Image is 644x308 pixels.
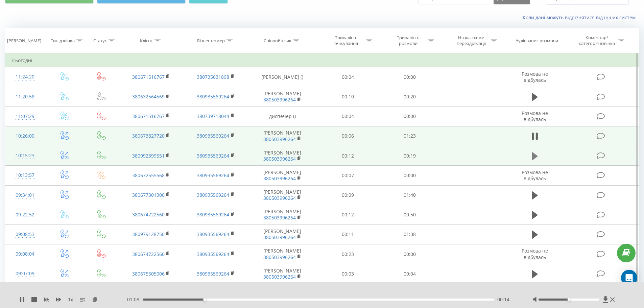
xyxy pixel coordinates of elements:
div: 10:13:57 [12,169,38,182]
td: 00:20 [379,87,441,106]
div: Open Intercom Messenger [621,270,637,286]
div: 09:07:09 [12,267,38,280]
a: 380503996264 [263,136,296,142]
a: 380671516767 [132,113,165,119]
td: 00:00 [379,106,441,126]
a: 380935569264 [197,251,229,257]
a: 380672555568 [132,172,165,179]
td: [PERSON_NAME] [248,87,317,106]
a: 380935569264 [197,152,229,159]
a: 380503996264 [263,234,296,240]
span: 00:14 [497,296,509,303]
div: Accessibility label [568,298,570,301]
a: 380674722560 [132,211,165,218]
span: Розмова не відбулась [522,169,548,182]
div: Аудіозапис розмови [516,38,558,44]
a: 380935569264 [197,270,229,277]
a: 380677301300 [132,192,165,198]
td: 00:07 [317,166,379,185]
a: 380935569264 [197,211,229,218]
span: 1 x [68,296,73,303]
div: Accessibility label [203,298,206,301]
td: [PERSON_NAME] [248,126,317,146]
a: 380935569264 [197,231,229,237]
a: 380671516767 [132,74,165,80]
td: 00:10 [317,87,379,106]
td: 01:40 [379,185,441,205]
td: 00:50 [379,205,441,224]
div: Тривалість розмови [390,35,426,46]
a: 380935569264 [197,93,229,100]
td: 00:04 [379,264,441,284]
a: Коли дані можуть відрізнятися вiд інших систем [523,14,639,21]
td: 01:38 [379,224,441,244]
td: диспечер () [248,106,317,126]
td: [PERSON_NAME] [248,224,317,244]
div: Статус [93,38,107,44]
td: [PERSON_NAME] [248,205,317,224]
div: 10:26:00 [12,129,38,143]
span: Розмова не відбулась [522,247,548,260]
td: 00:06 [317,126,379,146]
a: 380735631898 [197,74,229,80]
a: 380675505006 [132,270,165,277]
td: 00:00 [379,166,441,185]
div: 09:22:52 [12,208,38,221]
a: 380935569264 [197,192,229,198]
a: 380503996264 [263,156,296,162]
td: 00:00 [379,67,441,87]
div: Тип дзвінка [51,38,75,44]
a: 380674722560 [132,251,165,257]
a: 380503996264 [263,96,296,103]
div: 11:20:58 [12,90,38,103]
td: 00:04 [317,106,379,126]
td: 00:00 [379,244,441,264]
div: 09:08:04 [12,247,38,261]
a: 380739718044 [197,113,229,119]
td: 00:09 [317,185,379,205]
a: 380979128750 [132,231,165,237]
a: 380503996264 [263,214,296,221]
td: [PERSON_NAME] [248,146,317,166]
div: 09:34:01 [12,189,38,202]
div: [PERSON_NAME] [7,38,41,44]
div: 09:08:53 [12,228,38,241]
td: [PERSON_NAME] [248,264,317,284]
td: 00:19 [379,146,441,166]
a: 380673827720 [132,133,165,139]
td: 01:23 [379,126,441,146]
td: 00:03 [317,264,379,284]
div: Співробітник [264,38,291,44]
td: [PERSON_NAME] [248,244,317,264]
td: 00:12 [317,205,379,224]
td: 00:12 [317,146,379,166]
a: 380935569264 [197,133,229,139]
a: 380632564569 [132,93,165,100]
td: [PERSON_NAME] [248,166,317,185]
td: [PERSON_NAME] [248,185,317,205]
div: Клієнт [140,38,153,44]
a: 380503996264 [263,274,296,280]
a: 380935569264 [197,172,229,179]
span: - 01:08 [125,296,143,303]
div: 11:07:29 [12,110,38,123]
div: 11:24:20 [12,70,38,84]
a: 380503996264 [263,175,296,182]
a: 380503996264 [263,254,296,260]
td: 00:23 [317,244,379,264]
div: Коментар/категорія дзвінка [577,35,617,46]
td: 00:04 [317,67,379,87]
span: Розмова не відбулась [522,110,548,122]
span: Розмова не відбулась [522,71,548,83]
td: Сьогодні [5,54,639,67]
td: 00:11 [317,224,379,244]
a: 380992399551 [132,152,165,159]
a: 380503996264 [263,195,296,201]
td: [PERSON_NAME] () [248,67,317,87]
div: Назва схеми переадресації [453,35,489,46]
div: Бізнес номер [197,38,225,44]
div: Тривалість очікування [328,35,364,46]
div: 10:15:23 [12,149,38,162]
